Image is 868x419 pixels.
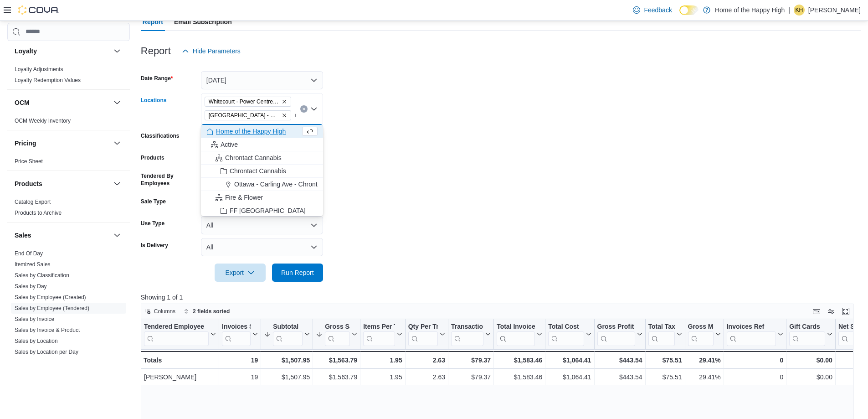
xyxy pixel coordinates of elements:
label: Sale Type [141,198,166,205]
div: Gift Cards [789,323,825,331]
button: Items Per Transaction [363,323,402,346]
div: Invoices Ref [727,323,776,346]
a: Loyalty Redemption Values [15,77,81,83]
button: Home of the Happy High [201,125,323,138]
div: Net Sold [838,323,861,331]
p: [PERSON_NAME] [808,5,861,16]
div: Gross Sales [325,323,350,331]
div: Gross Sales [325,323,350,346]
div: Invoices Ref [727,323,776,331]
span: Hide Parameters [193,47,241,56]
a: Feedback [629,1,675,19]
span: Whitecourt - Power Centre - Fire & Flower [205,97,291,107]
a: Sales by Location [15,338,58,344]
button: All [201,238,323,256]
p: | [788,5,790,16]
button: Sales [112,230,123,241]
button: Total Invoiced [497,323,542,346]
label: Is Delivery [141,242,168,249]
div: [PERSON_NAME] [144,372,216,383]
span: Report [143,13,163,31]
button: Total Cost [548,323,591,346]
button: All [201,216,323,234]
h3: Pricing [15,139,36,148]
button: Transaction Average [451,323,491,346]
button: Qty Per Transaction [408,323,445,346]
div: $79.37 [451,372,491,383]
a: Sales by Invoice & Product [15,327,80,333]
button: Close list of options [310,105,318,113]
div: $1,507.95 [264,372,310,383]
a: Products to Archive [15,210,62,216]
button: Tendered Employee [144,323,216,346]
a: End Of Day [15,250,43,257]
button: Enter fullscreen [840,306,851,317]
div: 19 [222,355,258,366]
label: Locations [141,97,167,104]
button: Remove Slave Lake - Cornerstone - Fire & Flower from selection in this group [282,113,287,118]
span: Email Subscription [174,13,232,31]
a: Sales by Location per Day [15,349,78,355]
button: Loyalty [112,46,123,57]
div: Totals [144,355,216,366]
div: Total Invoiced [497,323,535,346]
button: FF [GEOGRAPHIC_DATA] [201,204,323,217]
span: Whitecourt - Power Centre - Fire & Flower [209,97,280,106]
button: Gross Sales [316,323,357,346]
div: 29.41% [688,355,720,366]
div: $443.54 [597,355,642,366]
div: $0.00 [789,372,832,383]
button: Active [201,138,323,151]
label: Classifications [141,132,180,140]
div: $1,563.79 [316,355,357,366]
div: $443.54 [597,372,642,383]
div: Sales [7,248,130,405]
button: Invoices Sold [222,323,258,346]
span: Sales by Employee (Tendered) [15,305,89,312]
span: Chrontact Cannabis [230,166,286,176]
div: $79.37 [451,355,491,366]
div: $1,064.41 [548,355,591,366]
div: Loyalty [7,64,130,89]
label: Date Range [141,75,173,82]
div: Qty Per Transaction [408,323,437,331]
span: KH [796,5,803,16]
a: Sales by Employee (Tendered) [15,305,89,311]
span: Ottawa - Carling Ave - Chrontact Cannabis [234,180,354,189]
div: Gross Profit [597,323,635,331]
span: Columns [154,308,175,315]
div: 19 [838,355,868,366]
button: Export [215,264,266,282]
span: Sales by Location per Day [15,348,78,356]
span: OCM Weekly Inventory [15,117,71,124]
span: Sales by Location [15,337,58,345]
a: Catalog Export [15,199,51,205]
h3: OCM [15,98,30,107]
div: 19 [838,372,868,383]
a: Sales by Employee (Created) [15,294,86,300]
span: Fire & Flower [225,193,263,202]
div: Qty Per Transaction [408,323,437,346]
div: Gross Margin [688,323,713,331]
h3: Sales [15,231,31,240]
div: 0 [727,355,783,366]
a: Sales by Day [15,283,47,290]
span: Feedback [644,5,672,15]
div: Items Per Transaction [363,323,395,346]
button: Keyboard shortcuts [811,306,822,317]
a: Itemized Sales [15,261,51,268]
span: FF [GEOGRAPHIC_DATA] [230,206,306,215]
button: Loyalty [15,47,110,56]
span: Sales by Classification [15,272,69,279]
div: 2.63 [408,372,445,383]
div: Invoices Sold [222,323,251,331]
span: Slave Lake - Cornerstone - Fire & Flower [205,110,291,120]
button: [DATE] [201,71,323,89]
div: Transaction Average [451,323,483,346]
span: Export [220,264,260,282]
div: Total Invoiced [497,323,535,331]
div: Katrina Huhtala [794,5,805,16]
div: $75.51 [648,355,682,366]
div: $0.00 [789,355,832,366]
